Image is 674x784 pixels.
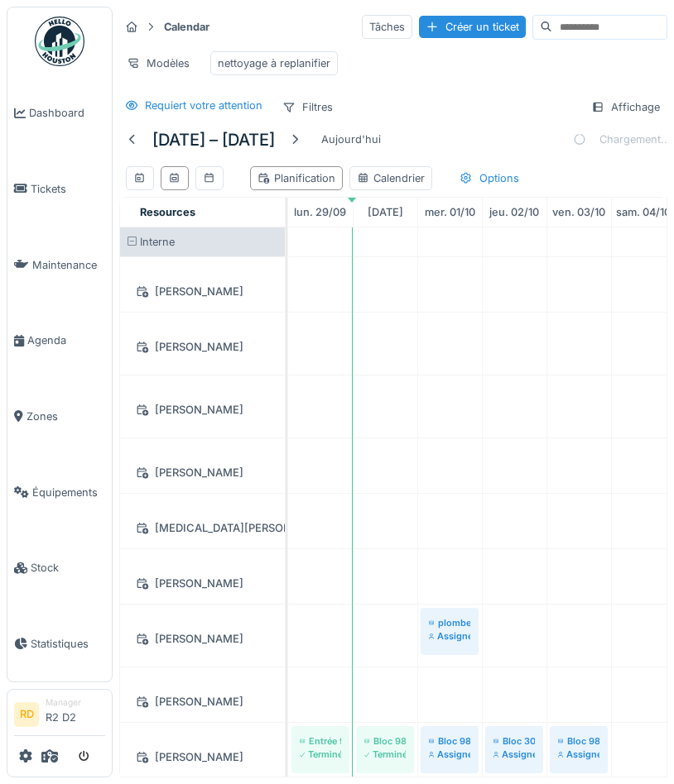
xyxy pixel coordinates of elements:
[140,206,195,218] span: Resources
[14,696,105,736] a: RD ManagerR2 D2
[130,518,275,538] div: [MEDICAL_DATA][PERSON_NAME]
[290,201,350,223] a: 29 septembre 2025
[218,55,330,71] div: nettoyage à replanifier
[32,257,105,273] span: Maintenance
[46,696,105,732] li: R2 D2
[119,51,197,75] div: Modèles
[493,734,535,748] div: Bloc 30/32- jeudi S2
[364,734,406,748] div: Bloc 98- mardi
[584,95,667,119] div: Affichage
[46,696,105,709] div: Manager
[35,17,84,66] img: Badge_color-CXgf-gQk.svg
[364,748,406,761] div: Terminé
[558,734,599,748] div: Bloc 98- vendredi
[558,748,599,761] div: Assigné
[157,19,216,35] strong: Calendar
[7,530,112,606] a: Stock
[275,95,340,119] div: Filtres
[130,281,275,302] div: [PERSON_NAME]
[362,15,412,39] div: Tâches
[429,748,470,761] div: Assigné
[258,170,335,186] div: Planification
[27,332,105,348] span: Agenda
[7,151,112,227] a: Tickets
[130,337,275,357] div: [PERSON_NAME]
[485,201,543,223] a: 2 octobre 2025
[31,636,105,652] span: Statistiques
[419,16,526,38] div: Créer un ticket
[140,236,175,248] span: Interne
[429,616,470,629] div: plomberie
[7,75,112,151] a: Dashboard
[300,734,341,748] div: Entrée 98- lundi
[130,399,275,420] div: [PERSON_NAME]
[429,734,470,748] div: Bloc 98- mercredi
[31,181,105,197] span: Tickets
[32,485,105,500] span: Équipements
[315,128,388,151] div: Aujourd'hui
[130,747,275,767] div: [PERSON_NAME]
[130,462,275,483] div: [PERSON_NAME]
[452,166,527,190] div: Options
[26,409,105,424] span: Zones
[357,170,425,186] div: Calendrier
[300,748,341,761] div: Terminé
[429,629,470,643] div: Assigné
[31,560,105,576] span: Stock
[145,98,262,113] div: Requiert votre attention
[493,748,535,761] div: Assigné
[14,702,39,727] li: RD
[7,303,112,379] a: Agenda
[130,691,275,712] div: [PERSON_NAME]
[7,454,112,530] a: Équipements
[573,127,667,153] div: Chargement..
[130,573,275,594] div: [PERSON_NAME]
[130,629,275,649] div: [PERSON_NAME]
[421,201,479,223] a: 1 octobre 2025
[548,201,609,223] a: 3 octobre 2025
[7,227,112,303] a: Maintenance
[363,201,407,223] a: 30 septembre 2025
[7,379,112,455] a: Zones
[152,130,275,150] h5: [DATE] – [DATE]
[29,105,105,121] span: Dashboard
[7,606,112,682] a: Statistiques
